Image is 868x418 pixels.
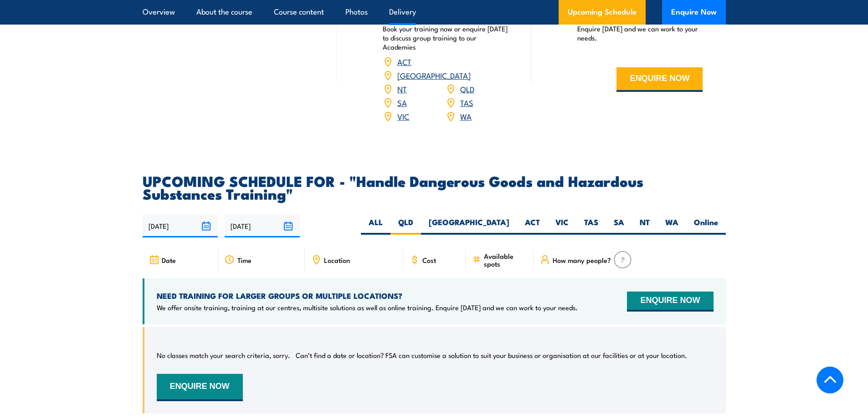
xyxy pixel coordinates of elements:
label: NT [632,217,657,235]
h4: NEED TRAINING FOR LARGER GROUPS OR MULTIPLE LOCATIONS? [157,291,578,301]
a: WA [460,111,472,121]
label: Online [686,217,726,235]
label: [GEOGRAPHIC_DATA] [421,217,517,235]
span: How many people? [553,256,611,264]
p: No classes match your search criteria, sorry. [157,351,290,360]
span: Date [162,256,176,264]
input: From date [143,214,218,237]
a: QLD [460,83,474,94]
button: ENQUIRE NOW [616,67,703,92]
span: Location [324,256,350,264]
p: We offer onsite training, training at our centres, multisite solutions as well as online training... [157,303,578,312]
p: Can’t find a date or location? FSA can customise a solution to suit your business or organisation... [296,351,687,360]
label: VIC [548,217,576,235]
label: TAS [576,217,606,235]
label: ACT [517,217,548,235]
span: Time [237,256,252,264]
label: WA [657,217,686,235]
a: VIC [397,111,409,121]
a: TAS [460,97,473,108]
a: [GEOGRAPHIC_DATA] [397,70,471,81]
label: ALL [361,217,390,235]
h2: UPCOMING SCHEDULE FOR - "Handle Dangerous Goods and Hazardous Substances Training" [143,174,726,200]
p: Book your training now or enquire [DATE] to discuss group training to our Academies [383,24,508,51]
input: To date [225,214,300,237]
span: Available spots [484,252,527,267]
a: ACT [397,56,411,67]
button: ENQUIRE NOW [627,292,713,312]
label: SA [606,217,632,235]
a: NT [397,83,407,94]
label: QLD [390,217,421,235]
a: SA [397,97,407,108]
button: ENQUIRE NOW [157,374,243,401]
p: Enquire [DATE] and we can work to your needs. [577,24,703,42]
span: Cost [422,256,436,264]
